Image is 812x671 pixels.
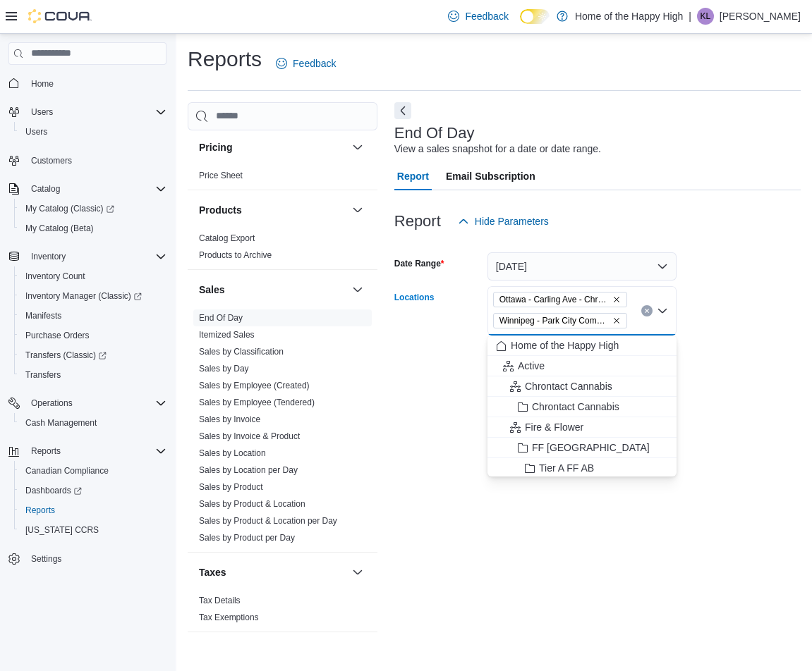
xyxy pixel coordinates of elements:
[199,381,310,390] a: Sales by Employee (Created)
[20,522,104,538] a: [US_STATE] CCRS
[25,75,59,92] a: Home
[20,367,66,383] a: Transfers
[199,499,305,509] a: Sales by Product & Location
[199,330,255,340] a: Itemized Sales
[199,250,272,260] a: Products to Archive
[14,326,172,345] button: Purchase Orders
[442,2,514,30] a: Feedback
[487,417,677,438] button: Fire & Flower
[199,464,298,476] span: Sales by Location per Day
[199,533,295,543] a: Sales by Product per Day
[394,102,411,119] button: Next
[20,268,91,285] a: Inventory Count
[14,481,172,500] a: Dashboards
[499,293,610,307] span: Ottawa - Carling Ave - Chrontact Cannabis
[25,180,166,197] span: Catalog
[25,395,78,412] button: Operations
[20,482,87,499] a: Dashboards
[199,565,346,579] button: Taxes
[25,271,85,282] span: Inventory Count
[25,75,166,92] span: Home
[349,564,366,581] button: Taxes
[25,524,99,536] span: [US_STATE] CCRS
[199,250,272,261] span: Products to Archive
[188,309,377,552] div: Sales
[20,502,166,519] span: Reports
[199,448,266,459] span: Sales by Location
[487,458,677,479] button: Tier A FF AB
[199,448,266,458] a: Sales by Location
[487,335,677,356] button: Home of the Happy High
[31,155,72,166] span: Customers
[199,171,243,180] a: Price Sheet
[25,248,166,265] span: Inventory
[199,414,260,425] span: Sales by Invoice
[397,162,429,190] span: Report
[199,515,337,527] span: Sales by Product & Location per Day
[487,397,677,417] button: Chrontact Cannabis
[31,553,61,565] span: Settings
[199,283,225,297] h3: Sales
[487,252,677,281] button: [DATE]
[641,305,653,316] button: Clear input
[20,288,147,304] a: Inventory Manager (Classic)
[31,398,73,409] span: Operations
[25,417,97,429] span: Cash Management
[487,376,677,397] button: Chrontact Cannabis
[199,398,315,407] a: Sales by Employee (Tendered)
[20,200,120,217] a: My Catalog (Classic)
[199,312,243,324] span: End Of Day
[3,179,172,199] button: Catalog
[199,329,255,340] span: Itemized Sales
[689,8,691,25] p: |
[349,281,366,298] button: Sales
[487,438,677,458] button: FF [GEOGRAPHIC_DATA]
[25,330,90,341] span: Purchase Orders
[199,313,243,323] a: End Of Day
[25,126,47,137] span: Users
[20,462,166,479] span: Canadian Compliance
[199,203,346,217] button: Products
[25,290,142,302] span: Inventory Manager (Classic)
[539,461,594,475] span: Tier A FF AB
[14,266,172,286] button: Inventory Count
[493,313,627,328] span: Winnipeg - Park City Commons - Fire & Flower
[3,441,172,461] button: Reports
[14,218,172,238] button: My Catalog (Beta)
[20,482,166,499] span: Dashboards
[199,140,232,154] h3: Pricing
[394,142,601,156] div: View a sales snapshot for a date or date range.
[518,359,545,373] span: Active
[25,550,166,567] span: Settings
[199,498,305,510] span: Sales by Product & Location
[20,414,102,431] a: Cash Management
[199,516,337,526] a: Sales by Product & Location per Day
[199,346,284,357] span: Sales by Classification
[20,200,166,217] span: My Catalog (Classic)
[20,268,166,285] span: Inventory Count
[525,420,583,434] span: Fire & Flower
[199,140,346,154] button: Pricing
[199,612,259,623] span: Tax Exemptions
[25,203,114,214] span: My Catalog (Classic)
[199,431,300,441] a: Sales by Invoice & Product
[3,393,172,413] button: Operations
[394,125,475,142] h3: End Of Day
[394,258,444,269] label: Date Range
[25,443,166,460] span: Reports
[188,167,377,190] div: Pricing
[697,8,714,25] div: Kiannah Lloyd
[20,220,166,237] span: My Catalog (Beta)
[20,522,166,538] span: Washington CCRS
[465,9,508,23] span: Feedback
[14,199,172,218] a: My Catalog (Classic)
[20,327,166,344] span: Purchase Orders
[532,441,650,455] span: FF [GEOGRAPHIC_DATA]
[199,380,310,391] span: Sales by Employee (Created)
[14,520,172,540] button: [US_STATE] CCRS
[14,122,172,142] button: Users
[199,532,295,543] span: Sales by Product per Day
[199,363,249,374] span: Sales by Day
[199,170,243,181] span: Price Sheet
[25,550,67,567] a: Settings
